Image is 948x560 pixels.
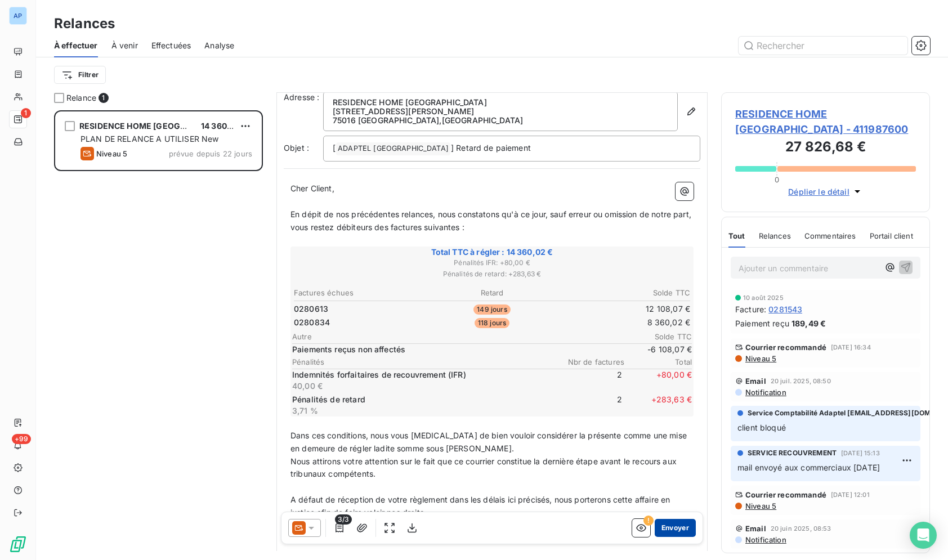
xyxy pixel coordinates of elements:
span: À venir [111,40,138,51]
span: [DATE] 12:01 [831,491,870,498]
span: 2 [555,369,622,392]
span: Commentaires [804,231,856,240]
span: 3/3 [335,514,352,525]
span: [DATE] 16:34 [831,344,871,351]
span: +99 [12,434,31,444]
span: Notification [744,535,786,544]
span: 10 août 2025 [743,294,784,301]
span: PLAN DE RELANCE A UTILISER New [81,134,219,144]
div: Open Intercom Messenger [910,522,937,549]
span: Cher Client, [290,183,334,193]
span: RESIDENCE HOME [GEOGRAPHIC_DATA] - 411987600 [735,106,916,137]
td: 12 108,07 € [559,303,691,315]
span: 149 jours [473,304,510,315]
p: 3,71 % [292,405,552,416]
span: Analyse [204,40,234,51]
span: Pénalités IFR : + 80,00 € [292,258,692,268]
span: Portail client [870,231,913,240]
button: Filtrer [54,66,106,84]
span: Autre [292,332,624,341]
span: À effectuer [54,40,98,51]
div: grid [54,110,263,560]
span: 1 [99,93,109,103]
span: Niveau 5 [96,149,127,158]
span: 0280834 [294,317,330,328]
span: 14 360,02 € [201,121,248,131]
span: ADAPTEL [GEOGRAPHIC_DATA] [336,142,450,155]
span: client bloqué [737,423,786,432]
button: Envoyer [655,519,696,537]
span: Tout [728,231,745,240]
span: Email [745,524,766,533]
td: 8 360,02 € [559,316,691,329]
p: 40,00 € [292,380,552,392]
span: [DATE] 15:13 [841,450,880,456]
span: Niveau 5 [744,501,776,510]
span: Courrier recommandé [745,490,826,499]
span: Total TTC à régler : 14 360,02 € [292,247,692,258]
span: + 283,63 € [624,394,692,416]
span: Email [745,377,766,386]
h3: 27 826,68 € [735,137,916,159]
span: prévue depuis 22 jours [169,149,252,158]
p: Indemnités forfaitaires de recouvrement (IFR) [292,369,552,380]
span: 0 [775,175,779,184]
span: Dans ces conditions, nous vous [MEDICAL_DATA] de bien vouloir considérer la présente comme une mi... [290,431,689,453]
span: Niveau 5 [744,354,776,363]
span: Relances [759,231,791,240]
span: A défaut de réception de votre règlement dans les délais ici précisés, nous porterons cette affai... [290,495,672,517]
input: Rechercher [739,37,907,55]
span: Objet : [284,143,309,153]
th: Retard [426,287,558,299]
span: 189,49 € [792,317,826,329]
h3: Relances [54,14,115,34]
span: mail envoyé aux commerciaux [DATE] [737,463,880,472]
span: Courrier recommandé [745,343,826,352]
span: 1 [21,108,31,118]
span: 118 jours [475,318,509,328]
span: 0280613 [294,303,328,315]
span: 20 juil. 2025, 08:50 [771,378,831,384]
p: Pénalités de retard [292,394,552,405]
span: ] Retard de paiement [451,143,531,153]
span: Paiement reçu [735,317,789,329]
span: 2 [555,394,622,416]
span: Facture : [735,303,766,315]
span: Déplier le détail [788,186,849,198]
span: + 80,00 € [624,369,692,392]
p: [STREET_ADDRESS][PERSON_NAME] [333,107,668,116]
p: RESIDENCE HOME [GEOGRAPHIC_DATA] [333,98,668,107]
span: Pénalités [292,357,557,366]
div: AP [9,7,27,25]
span: Pénalités de retard : + 283,63 € [292,269,692,279]
p: 75016 [GEOGRAPHIC_DATA] , [GEOGRAPHIC_DATA] [333,116,668,125]
button: Déplier le détail [785,185,866,198]
th: Factures échues [293,287,425,299]
span: RESIDENCE HOME [GEOGRAPHIC_DATA] [79,121,237,131]
span: 20 juin 2025, 08:53 [771,525,831,532]
a: 1 [9,110,26,128]
span: Nous attirons votre attention sur le fait que ce courrier constitue la dernière étape avant le re... [290,456,679,479]
span: Total [624,357,692,366]
span: Paiements reçus non affectés [292,344,622,355]
span: [ [333,143,336,153]
span: Solde TTC [624,332,692,341]
span: En dépit de nos précédentes relances, nous constatons qu'à ce jour, sauf erreur ou omission de no... [290,209,694,232]
span: Relance [66,92,96,104]
span: Notification [744,388,786,397]
span: Nbr de factures [557,357,624,366]
span: Adresse : [284,92,319,102]
span: Effectuées [151,40,191,51]
span: -6 108,07 € [624,344,692,355]
th: Solde TTC [559,287,691,299]
span: SERVICE RECOUVREMENT [748,448,837,458]
img: Logo LeanPay [9,535,27,553]
span: 0281543 [768,303,802,315]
